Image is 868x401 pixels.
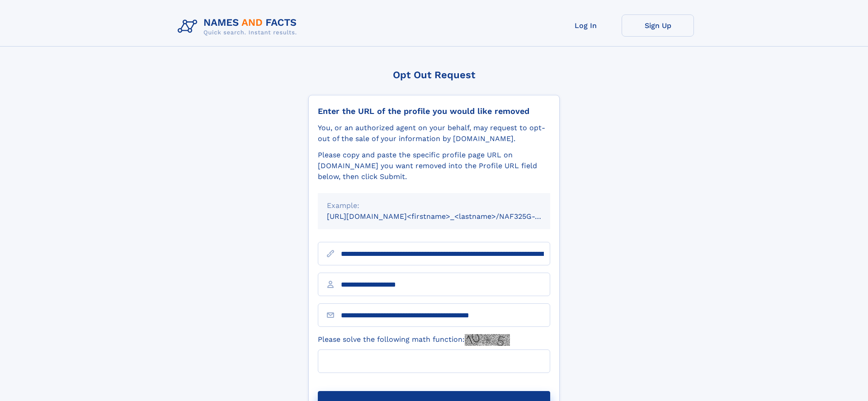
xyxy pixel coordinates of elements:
[308,69,560,80] div: Opt Out Request
[327,212,567,221] small: [URL][DOMAIN_NAME]<firstname>_<lastname>/NAF325G-xxxxxxxx
[318,334,510,346] label: Please solve the following math function:
[174,14,304,39] img: Logo Names and Facts
[318,150,550,182] div: Please copy and paste the specific profile page URL on [DOMAIN_NAME] you want removed into the Pr...
[318,123,550,144] div: You, or an authorized agent on your behalf, may request to opt-out of the sale of your informatio...
[622,14,694,37] a: Sign Up
[327,200,541,211] div: Example:
[549,14,622,37] a: Log In
[318,106,550,116] div: Enter the URL of the profile you would like removed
